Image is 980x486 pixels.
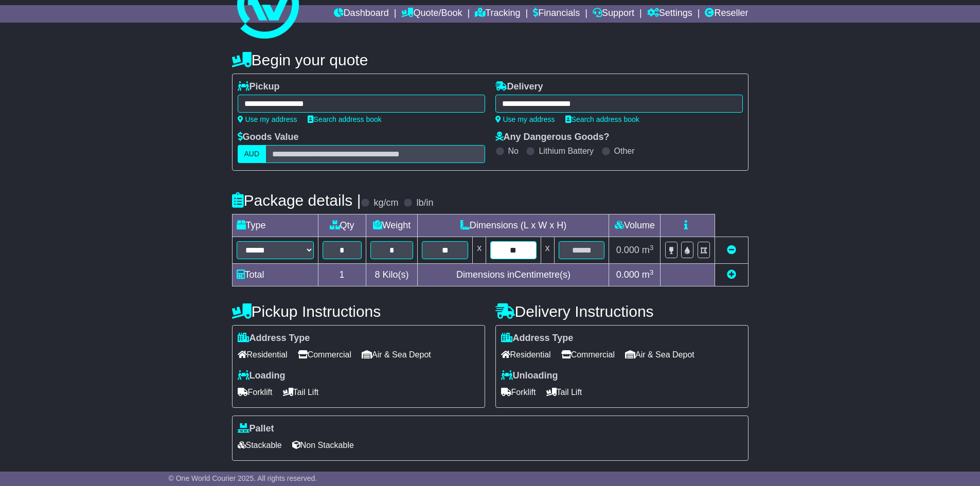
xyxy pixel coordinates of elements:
span: Tail Lift [283,384,319,400]
span: Commercial [561,347,615,363]
h4: Begin your quote [232,51,749,68]
td: Weight [366,214,418,237]
a: Quote/Book [401,5,462,23]
span: Non Stackable [292,437,354,453]
a: Reseller [705,5,748,23]
td: x [473,237,486,264]
label: Pickup [238,81,280,93]
span: m [642,245,654,255]
span: Air & Sea Depot [625,347,694,363]
a: Use my address [238,115,297,123]
a: Use my address [495,115,555,123]
label: lb/in [416,197,433,209]
span: m [642,269,654,280]
span: Commercial [298,347,351,363]
td: Dimensions in Centimetre(s) [418,264,609,286]
span: 0.000 [616,245,639,255]
label: Loading [238,370,286,382]
td: Kilo(s) [366,264,418,286]
h4: Package details | [232,192,361,209]
span: Residential [501,347,551,363]
span: Air & Sea Depot [362,347,431,363]
span: Stackable [238,437,282,453]
label: Address Type [238,333,310,344]
a: Search address book [308,115,382,123]
a: Tracking [475,5,520,23]
td: Qty [318,214,366,237]
a: Financials [533,5,580,23]
label: No [508,146,519,156]
sup: 3 [650,268,654,276]
td: Type [232,214,318,237]
label: kg/cm [373,197,398,209]
label: Goods Value [238,132,299,143]
td: x [541,237,554,264]
span: Forklift [238,384,273,400]
td: 1 [318,264,366,286]
td: Dimensions (L x W x H) [418,214,609,237]
label: AUD [238,145,266,163]
span: 0.000 [616,269,639,280]
span: 8 [375,269,380,280]
h4: Pickup Instructions [232,303,485,320]
td: Volume [609,214,661,237]
sup: 3 [650,244,654,251]
label: Delivery [495,81,543,93]
a: Support [593,5,634,23]
label: Any Dangerous Goods? [495,132,610,143]
label: Other [614,146,635,156]
label: Unloading [501,370,558,382]
td: Total [232,264,318,286]
a: Remove this item [727,245,736,255]
span: Forklift [501,384,536,400]
a: Add new item [727,269,736,280]
a: Settings [647,5,692,23]
span: Residential [238,347,288,363]
span: © One World Courier 2025. All rights reserved. [169,474,317,482]
label: Pallet [238,423,274,435]
label: Lithium Battery [539,146,594,156]
h4: Delivery Instructions [495,303,749,320]
a: Search address book [565,115,639,123]
span: Tail Lift [546,384,582,400]
a: Dashboard [334,5,389,23]
label: Address Type [501,333,574,344]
